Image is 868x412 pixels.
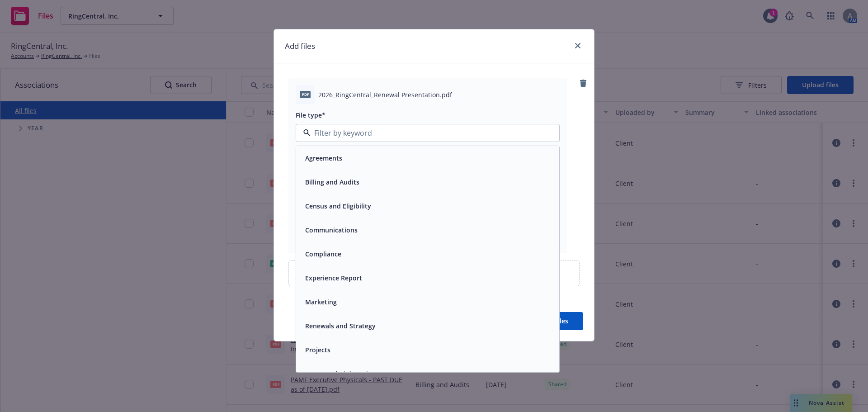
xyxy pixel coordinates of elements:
div: Upload new files [288,260,580,286]
span: pdf [300,91,311,98]
button: System Administration [305,369,376,379]
button: Compliance [305,249,341,259]
button: Census and Eligibility [305,201,371,211]
h1: Add files [285,40,315,52]
input: Filter by keyword [311,128,541,138]
button: Communications [305,225,358,235]
button: Billing and Audits [305,177,359,187]
button: Projects [305,345,330,355]
span: 2026_RingCentral_Renewal Presentation.pdf [318,90,452,99]
button: Agreements [305,153,342,163]
button: Experience Report [305,273,362,283]
a: close [572,40,583,51]
button: Renewals and Strategy [305,321,376,331]
button: Marketing [305,297,337,307]
span: File type* [296,111,325,119]
a: remove [578,78,589,89]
